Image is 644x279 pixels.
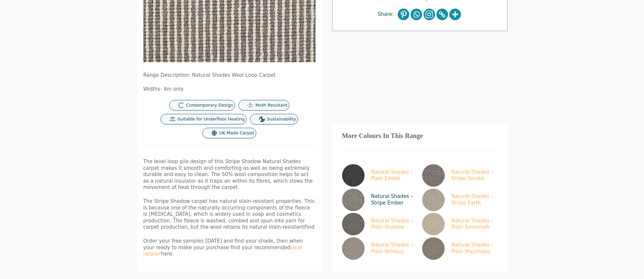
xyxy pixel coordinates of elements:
[304,224,315,230] span: Find
[177,116,245,122] span: Suitable for Underfloor Heating
[342,164,415,187] a: Natural Shades – Plain Ember
[422,189,495,211] a: Natural Shades – Stripe Earth
[342,189,365,211] img: Cream & Grey Stripe
[143,198,315,230] span: The Stripe Shadow carpet has natural stain-resistant properties. This is because one of the natur...
[342,164,365,187] img: smokey grey tone
[422,189,445,211] img: Soft beige & cream stripe
[342,135,498,137] h3: More Colours In This Range
[342,189,415,211] a: Natural Shades – Stripe Ember
[422,237,445,260] img: Plain Macchiato
[143,72,316,79] p: Range Description: Natural Shades Wool Loop Carpet
[143,86,316,93] p: Widths: 4m only
[342,237,415,260] a: Natural Shades – Plain Nimbus
[378,11,397,18] span: Share:
[219,130,254,136] span: UK Made Carpet
[143,245,302,257] a: local retailer
[422,237,495,260] a: Natural Shades – Plain Macchiato
[143,238,303,257] span: Order your free samples [DATE] and find your shade, then when your ready to make your purchase fi...
[267,116,296,122] span: Sustainability
[422,213,495,235] a: Natural Shades – Plain Savannah
[422,164,495,187] a: Natural Shades – Stripe Smoke
[255,103,287,108] span: Moth Resistant
[423,9,435,20] a: Instagram
[436,9,448,20] a: Copy Link
[422,213,445,235] img: Plain sandy tone
[422,164,445,187] img: dark and light grey stripe
[143,159,313,190] span: The level loop pile design of this Stripe Shadow Natural Shades carpet makes it smooth and comfor...
[342,237,365,260] img: Plain Nimbus Mid Grey
[449,9,461,20] a: More
[342,213,365,235] img: Plain Shadow Dark Grey
[186,103,233,108] span: Contemporary Design
[411,9,422,20] a: Whatsapp
[342,213,415,235] a: Natural Shades – Plain Shadow
[398,9,409,20] a: Pinterest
